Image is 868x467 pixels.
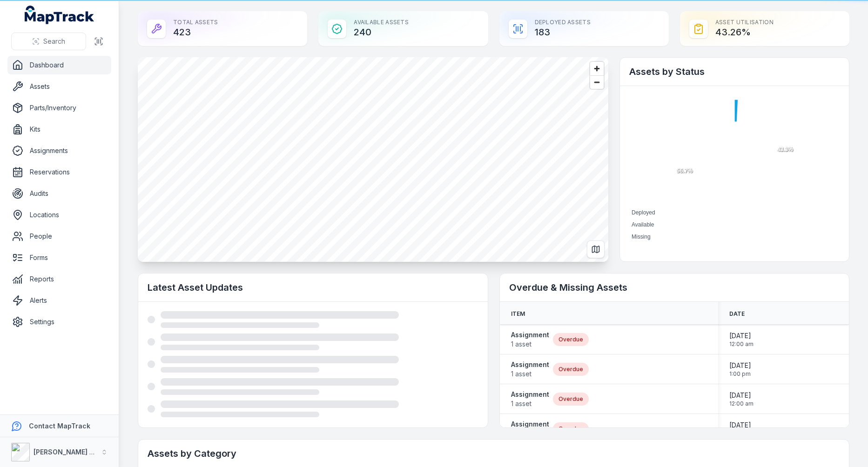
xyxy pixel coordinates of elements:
span: Deployed [632,209,655,216]
strong: Assignment [511,390,549,399]
div: Overdue [553,363,589,376]
a: Parts/Inventory [7,99,111,117]
a: Reports [7,270,111,288]
a: Forms [7,248,111,267]
h2: Assets by Status [629,65,840,78]
a: Alerts [7,291,111,310]
span: [DATE] [729,331,754,340]
span: Search [43,37,65,46]
time: 13/09/2025, 12:00:00 am [729,420,754,437]
a: Assignment [511,420,549,438]
span: Missing [632,233,651,240]
button: Zoom out [590,75,604,89]
a: Kits [7,120,111,139]
div: Overdue [553,393,589,406]
button: Search [11,33,86,50]
span: [DATE] [729,361,751,370]
a: Assignment1 asset [511,360,549,379]
strong: [PERSON_NAME] Group [34,448,110,456]
h2: Latest Asset Updates [148,281,478,294]
a: Reservations [7,163,111,181]
h2: Assets by Category [148,447,840,460]
span: 1 asset [511,340,549,349]
a: People [7,227,111,246]
strong: Assignment [511,420,549,429]
a: Dashboard [7,56,111,74]
span: 1 asset [511,369,549,379]
span: [DATE] [729,391,754,400]
div: Overdue [553,422,589,435]
a: Assignments [7,141,111,160]
a: MapTrack [25,6,94,24]
time: 14/09/2025, 12:00:00 am [729,391,754,407]
span: 12:00 am [729,400,754,407]
a: Locations [7,206,111,224]
span: 12:00 am [729,340,754,348]
a: Assignment1 asset [511,390,549,408]
span: [DATE] [729,420,754,430]
span: Date [729,310,745,318]
time: 31/07/2025, 12:00:00 am [729,331,754,348]
strong: Assignment [511,360,549,369]
time: 18/09/2025, 1:00:00 pm [729,361,751,378]
span: 1 asset [511,399,549,408]
span: Item [511,310,525,318]
strong: Contact MapTrack [29,422,90,430]
strong: Assignment [511,330,549,340]
a: Assets [7,77,111,96]
canvas: Map [138,57,608,262]
span: Available [632,221,654,228]
span: 1:00 pm [729,370,751,378]
button: Switch to Map View [587,240,605,258]
button: Zoom in [590,62,604,75]
a: Assignment1 asset [511,330,549,349]
div: Overdue [553,333,589,346]
a: Settings [7,313,111,331]
a: Audits [7,184,111,203]
h2: Overdue & Missing Assets [509,281,840,294]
